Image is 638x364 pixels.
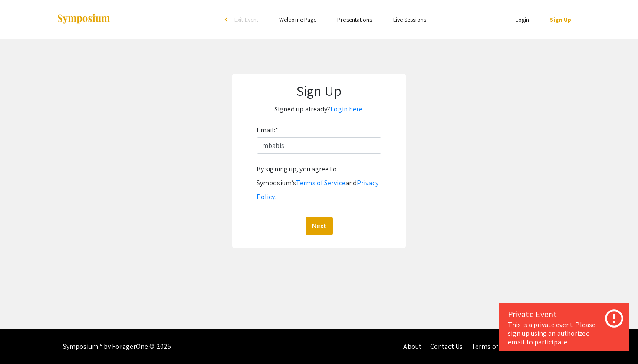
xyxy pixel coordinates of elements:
[241,82,397,99] h1: Sign Up
[393,16,426,23] a: Live Sessions
[257,178,378,201] a: Privacy Policy
[234,16,258,23] span: Exit Event
[241,102,397,116] p: Signed up already?
[257,162,381,204] div: By signing up, you agree to Symposium’s and .
[257,123,278,137] label: Email:
[508,321,621,347] div: This is a private event. Please sign up using an authorized email to participate.
[508,308,621,321] div: Private Event
[296,178,345,187] a: Terms of Service
[403,342,421,351] a: About
[225,17,230,22] div: arrow_back_ios
[306,217,333,235] button: Next
[550,16,571,23] a: Sign Up
[56,13,111,25] img: Symposium by ForagerOne
[330,105,364,114] a: Login here.
[337,16,372,23] a: Presentations
[430,342,463,351] a: Contact Us
[516,16,529,23] a: Login
[63,329,171,364] div: Symposium™ by ForagerOne © 2025
[471,342,521,351] a: Terms of Service
[279,16,316,23] a: Welcome Page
